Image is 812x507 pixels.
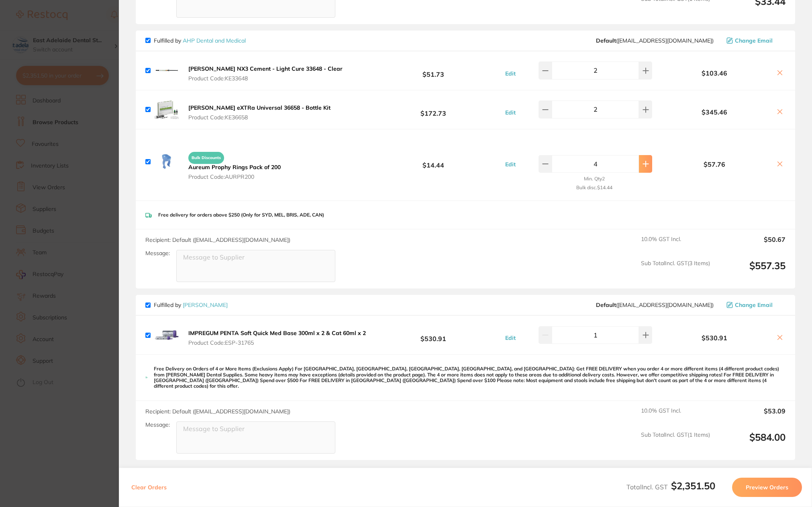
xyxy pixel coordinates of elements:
span: Total Incl. GST [626,483,715,491]
button: Bulk Discounts Aureum Prophy Rings Pack of 200 Product Code:AURPR200 [186,148,283,180]
span: 10.0 % GST Incl. [641,407,710,425]
span: Bulk Discounts [188,152,224,164]
span: Sub Total Incl. GST ( 1 Items) [641,431,710,454]
span: Recipient: Default ( [EMAIL_ADDRESS][DOMAIN_NAME] ) [145,236,290,243]
b: $51.73 [369,63,498,78]
b: Default [596,37,616,44]
button: Clear Orders [129,478,169,497]
b: $103.46 [657,70,771,77]
button: IMPREGUM PENTA Soft Quick Med Base 300ml x 2 & Cat 60ml x 2 Product Code:ESP-31765 [186,329,368,346]
span: Product Code: KE36658 [188,114,331,121]
span: Product Code: ESP-31765 [188,339,366,346]
b: $57.76 [657,161,771,168]
img: NWZub2pwMQ [154,322,180,348]
img: YmpmZGF1dA [154,58,180,84]
p: Fulfilled by [154,37,246,44]
span: Product Code: AURPR200 [188,174,281,180]
a: [PERSON_NAME] [183,301,228,309]
b: $172.73 [369,102,498,117]
span: Recipient: Default ( [EMAIL_ADDRESS][DOMAIN_NAME] ) [145,408,290,415]
span: orders@ahpdentalmedical.com.au [596,37,714,44]
b: $14.44 [369,154,498,169]
span: Change Email [735,37,773,44]
label: Message: [145,421,170,428]
p: Free delivery for orders above $250 (Only for SYD, MEL, BRIS, ADE, CAN) [158,212,324,218]
output: $584.00 [716,431,785,454]
b: Default [596,301,616,309]
b: $530.91 [369,328,498,343]
button: Edit [503,161,518,168]
button: Change Email [724,301,785,309]
small: Min. Qty 2 [584,176,605,182]
p: Fulfilled by [154,302,228,308]
b: $345.46 [657,108,771,116]
output: $50.67 [716,236,785,253]
span: 10.0 % GST Incl. [641,236,710,253]
span: Change Email [735,302,773,308]
p: Free Delivery on Orders of 4 or More Items (Exclusions Apply) For [GEOGRAPHIC_DATA], [GEOGRAPHIC_... [154,366,785,389]
b: Aureum Prophy Rings Pack of 200 [188,164,281,171]
a: AHP Dental and Medical [183,37,246,44]
button: Edit [503,109,518,116]
small: Bulk disc. $14.44 [576,185,612,190]
button: [PERSON_NAME] eXTRa Universal 36658 - Bottle Kit Product Code:KE36658 [186,104,333,121]
output: $557.35 [716,260,785,282]
button: Edit [503,334,518,341]
b: IMPREGUM PENTA Soft Quick Med Base 300ml x 2 & Cat 60ml x 2 [188,329,366,337]
b: $530.91 [657,334,771,341]
span: Sub Total Incl. GST ( 3 Items) [641,260,710,282]
img: enJmbzY4Yw [154,149,180,174]
button: Change Email [724,37,785,44]
button: Preview Orders [732,478,802,497]
button: Edit [503,70,518,77]
button: [PERSON_NAME] NX3 Cement - Light Cure 33648 - Clear Product Code:KE33648 [186,65,345,82]
img: dnNjZ3JsOQ [154,97,180,123]
span: save@adamdental.com.au [596,302,714,308]
output: $53.09 [716,407,785,425]
label: Message: [145,250,170,257]
b: [PERSON_NAME] eXTRa Universal 36658 - Bottle Kit [188,104,331,111]
span: Product Code: KE33648 [188,75,343,82]
b: $2,351.50 [671,480,715,492]
b: [PERSON_NAME] NX3 Cement - Light Cure 33648 - Clear [188,65,343,72]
